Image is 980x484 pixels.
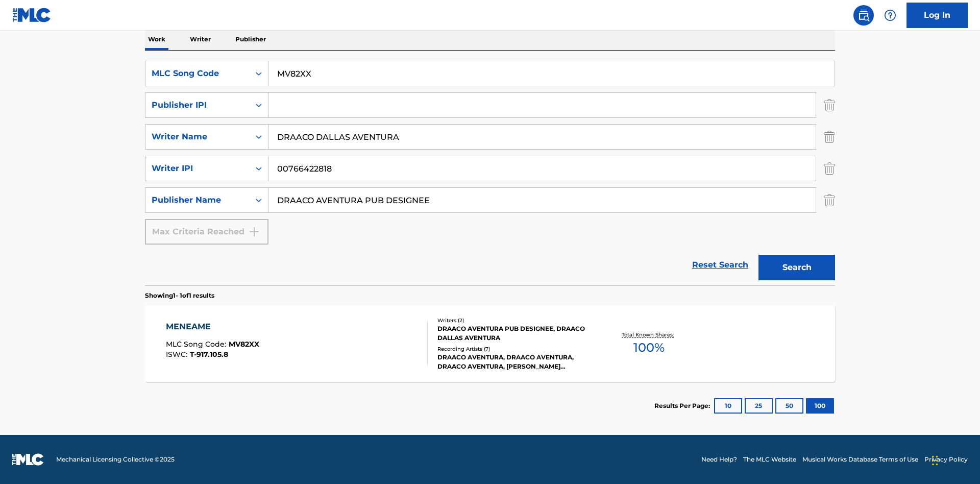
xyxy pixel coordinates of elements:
div: Recording Artists ( 7 ) [437,345,592,353]
img: Delete Criterion [824,124,835,150]
a: Log In [906,3,968,28]
div: MLC Song Code [152,67,243,80]
img: Delete Criterion [824,156,835,181]
span: Mechanical Licensing Collective © 2025 [56,455,175,464]
span: ISWC : [166,350,190,359]
div: Publisher Name [152,194,243,206]
div: DRAACO AVENTURA, DRAACO AVENTURA, DRAACO AVENTURA, [PERSON_NAME] AVENTURA, DRAACO AVENTURA [437,353,592,371]
form: Search Form [145,61,835,285]
img: MLC Logo [12,8,52,22]
a: Public Search [853,5,874,26]
span: MV82XX [229,340,259,349]
p: Work [145,29,168,50]
span: T-917.105.8 [190,350,228,359]
a: The MLC Website [743,455,796,464]
button: Search [758,255,835,280]
span: 100 % [633,338,665,357]
img: logo [12,453,44,466]
p: Publisher [232,29,269,50]
span: MLC Song Code : [166,340,229,349]
div: Help [880,5,900,26]
img: Delete Criterion [824,187,835,213]
button: 100 [806,398,834,414]
a: MENEAMEMLC Song Code:MV82XXISWC:T-917.105.8Writers (2)DRAACO AVENTURA PUB DESIGNEE, DRAACO DALLAS... [145,305,835,382]
a: Musical Works Database Terms of Use [802,455,918,464]
a: Reset Search [687,254,753,276]
img: search [857,9,870,21]
button: 25 [745,398,773,414]
div: MENEAME [166,321,259,333]
img: help [884,9,896,21]
div: DRAACO AVENTURA PUB DESIGNEE, DRAACO DALLAS AVENTURA [437,324,592,343]
img: Delete Criterion [824,92,835,118]
button: 50 [775,398,803,414]
p: Writer [187,29,214,50]
p: Total Known Shares: [622,331,676,338]
iframe: Chat Widget [929,435,980,484]
p: Results Per Page: [654,401,713,410]
button: 10 [714,398,742,414]
div: Drag [932,445,938,476]
div: Publisher IPI [152,99,243,111]
div: Writer IPI [152,162,243,175]
a: Privacy Policy [924,455,968,464]
div: Writers ( 2 ) [437,317,592,324]
p: Showing 1 - 1 of 1 results [145,291,214,300]
a: Need Help? [701,455,737,464]
div: Writer Name [152,131,243,143]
